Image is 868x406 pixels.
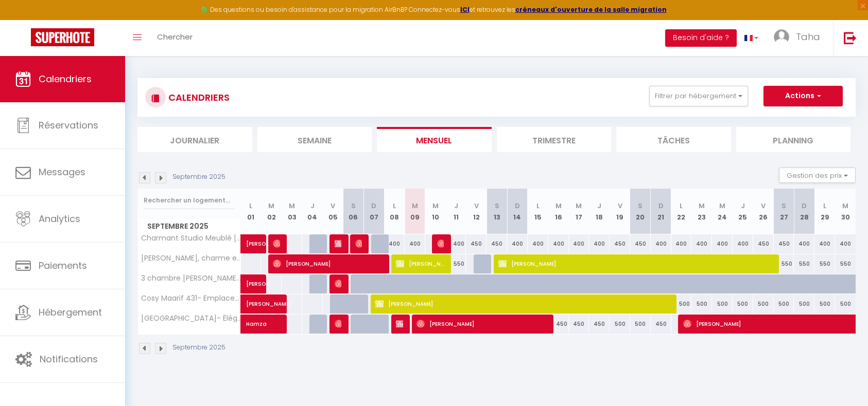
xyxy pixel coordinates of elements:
abbr: D [515,201,520,211]
abbr: M [412,201,418,211]
th: 20 [630,189,651,234]
th: 01 [241,189,262,234]
div: 500 [835,294,856,313]
span: [PERSON_NAME] [355,234,362,253]
span: Réservations [39,119,98,132]
abbr: S [351,201,356,211]
button: Filtrer par hébergement [649,86,748,106]
th: 30 [835,189,856,234]
abbr: M [555,201,562,211]
div: 400 [794,234,814,253]
div: 400 [446,234,466,253]
div: 450 [569,315,589,334]
abbr: L [680,201,683,211]
th: 05 [323,189,343,234]
div: 400 [691,234,712,253]
p: Septembre 2025 [172,343,225,353]
div: 450 [548,315,569,334]
th: 28 [794,189,814,234]
abbr: J [454,201,458,211]
abbr: D [658,201,664,211]
div: 400 [835,234,856,253]
th: 02 [261,189,282,234]
div: 400 [671,234,692,253]
a: créneaux d'ouverture de la salle migration [515,5,667,14]
span: Charmant Studio Meublé [GEOGRAPHIC_DATA] –Aéroport [140,234,242,242]
span: [GEOGRAPHIC_DATA]- Élégance en plein centre [140,315,242,322]
div: 500 [794,294,814,313]
div: 500 [630,315,651,334]
span: Hamza [246,309,293,328]
abbr: M [719,201,725,211]
a: ICI [460,5,470,14]
div: 450 [487,234,507,253]
div: 450 [610,234,630,253]
th: 13 [487,189,507,234]
li: Tâches [616,127,731,152]
div: 500 [814,294,835,313]
abbr: S [638,201,643,211]
th: 18 [589,189,610,234]
div: 550 [774,254,794,273]
abbr: L [536,201,540,211]
abbr: S [495,201,499,211]
div: 400 [507,234,528,253]
div: 400 [712,234,733,253]
img: ... [774,29,789,45]
span: Paiements [39,259,87,272]
li: Mensuel [377,127,492,152]
abbr: L [249,201,252,211]
div: 450 [630,234,651,253]
div: 500 [691,294,712,313]
div: 450 [651,315,671,334]
div: 400 [733,234,753,253]
span: [PERSON_NAME] [416,314,547,334]
th: 24 [712,189,733,234]
abbr: V [761,201,766,211]
span: Taha [796,30,820,43]
li: Planning [736,127,851,152]
li: Trimestre [497,127,612,152]
th: 16 [548,189,569,234]
div: 550 [794,254,814,273]
div: 400 [384,234,405,253]
abbr: S [782,201,786,211]
input: Rechercher un logement... [144,191,235,210]
th: 19 [610,189,630,234]
div: 400 [651,234,671,253]
div: 500 [610,315,630,334]
span: Analytics [39,212,80,225]
abbr: M [699,201,705,211]
a: Chercher [149,20,200,56]
div: 450 [774,234,794,253]
span: [PERSON_NAME] [335,314,341,334]
th: 09 [405,189,425,234]
abbr: M [268,201,274,211]
span: [PERSON_NAME] [437,234,444,253]
div: 400 [569,234,589,253]
div: 400 [548,234,569,253]
span: [PERSON_NAME] [375,294,670,313]
li: Semaine [257,127,372,152]
div: 400 [589,234,610,253]
div: 400 [814,234,835,253]
button: Gestion des prix [779,168,856,183]
span: [PERSON_NAME] [396,314,403,334]
p: Septembre 2025 [172,172,225,182]
div: 400 [405,234,425,253]
div: 550 [446,254,466,273]
abbr: J [741,201,745,211]
abbr: D [802,201,807,211]
abbr: M [576,201,582,211]
div: 500 [753,294,774,313]
img: logout [844,31,857,44]
span: Chercher [157,31,193,42]
div: 500 [733,294,753,313]
th: 06 [343,189,364,234]
abbr: M [842,201,848,211]
abbr: M [289,201,295,211]
li: Journalier [137,127,252,152]
span: Hébergement [39,306,102,319]
span: Calendriers [39,72,92,85]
